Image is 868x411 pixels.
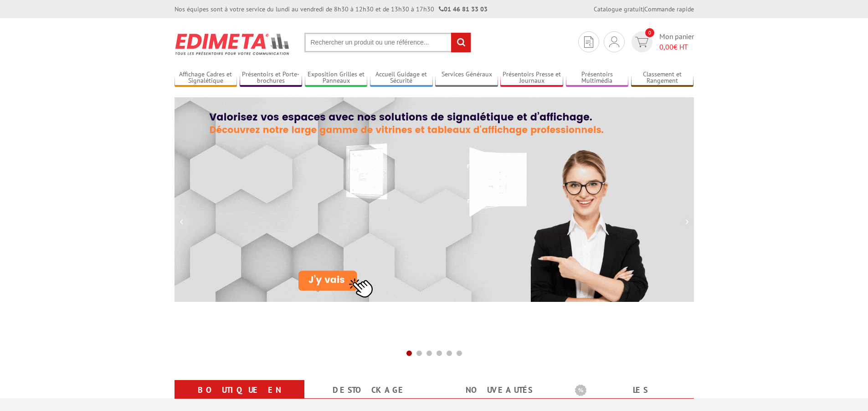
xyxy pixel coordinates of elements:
[304,33,471,52] input: Rechercher un produit ou une référence...
[594,5,643,13] a: Catalogue gratuit
[566,70,629,85] a: Présentoirs Multimédia
[645,28,654,37] span: 0
[594,5,694,14] div: |
[175,27,291,61] img: Présentoir, panneau, stand - Edimeta - PLV, affichage, mobilier bureau, entreprise
[175,5,488,14] div: Nos équipes sont à votre service du lundi au vendredi de 8h30 à 12h30 et de 13h30 à 17h30
[435,70,498,85] a: Services Généraux
[500,70,563,85] a: Présentoirs Presse et Journaux
[175,70,237,85] a: Affichage Cadres et Signalétique
[451,33,471,52] input: rechercher
[659,42,673,51] span: 0,00
[659,31,694,52] span: Mon panier
[240,70,303,85] a: Présentoirs et Porte-brochures
[584,36,593,48] img: devis rapide
[629,31,694,52] a: devis rapide 0 Mon panier 0,00€ HT
[644,5,694,13] a: Commande rapide
[370,70,433,85] a: Accueil Guidage et Sécurité
[575,382,689,400] b: Les promotions
[609,36,619,47] img: devis rapide
[635,37,648,47] img: devis rapide
[439,5,488,13] strong: 01 46 81 33 03
[659,42,694,52] span: € HT
[445,382,553,398] a: nouveautés
[631,70,694,85] a: Classement et Rangement
[305,70,368,85] a: Exposition Grilles et Panneaux
[315,382,423,398] a: Destockage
